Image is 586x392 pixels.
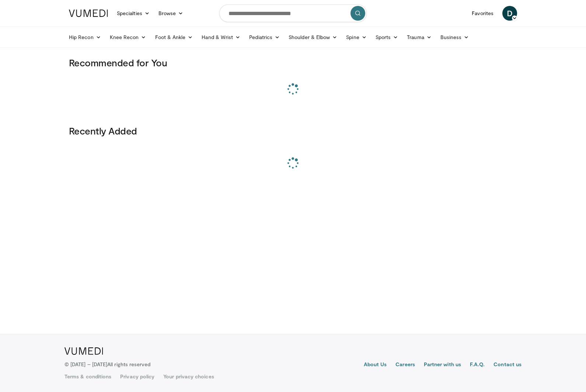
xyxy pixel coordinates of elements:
[284,30,342,45] a: Shoulder & Elbow
[120,373,154,380] a: Privacy policy
[493,361,522,370] a: Contact us
[502,6,517,21] a: D
[151,30,198,45] a: Foot & Ankle
[112,6,154,21] a: Specialties
[424,361,461,370] a: Partner with us
[467,6,498,21] a: Favorites
[69,125,517,137] h3: Recently Added
[395,361,415,370] a: Careers
[64,373,111,380] a: Terms & conditions
[69,57,517,69] h3: Recommended for You
[107,361,150,367] span: All rights reserved
[154,6,188,21] a: Browse
[371,30,403,45] a: Sports
[69,10,108,17] img: VuMedi Logo
[105,30,151,45] a: Knee Recon
[64,30,105,45] a: Hip Recon
[342,30,371,45] a: Spine
[436,30,474,45] a: Business
[219,4,367,22] input: Search topics, interventions
[197,30,245,45] a: Hand & Wrist
[470,361,485,370] a: F.A.Q.
[64,361,151,368] p: © [DATE] – [DATE]
[364,361,387,370] a: About Us
[64,347,103,355] img: VuMedi Logo
[245,30,284,45] a: Pediatrics
[163,373,214,380] a: Your privacy choices
[402,30,436,45] a: Trauma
